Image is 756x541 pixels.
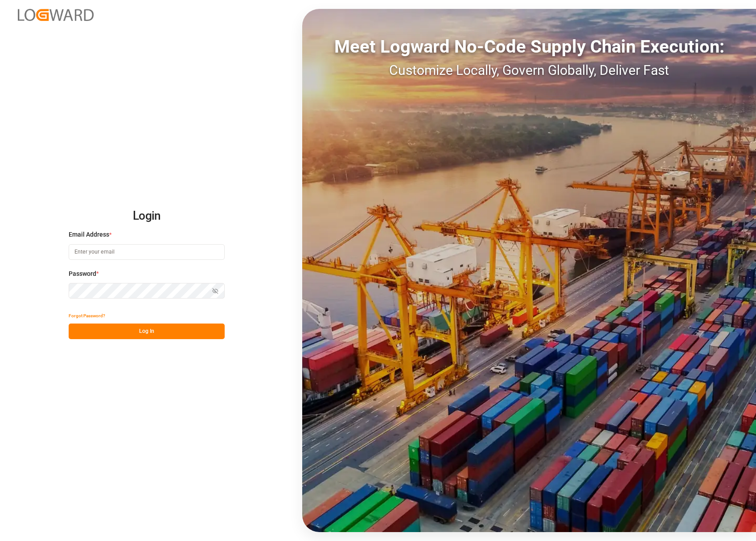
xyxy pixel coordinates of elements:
[69,202,225,230] h2: Login
[302,60,756,80] div: Customize Locally, Govern Globally, Deliver Fast
[69,230,109,239] span: Email Address
[69,308,105,324] button: Forgot Password?
[302,33,756,60] div: Meet Logward No-Code Supply Chain Execution:
[69,244,225,260] input: Enter your email
[18,9,94,21] img: Logward_new_orange.png
[69,324,225,339] button: Log In
[69,269,96,279] span: Password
